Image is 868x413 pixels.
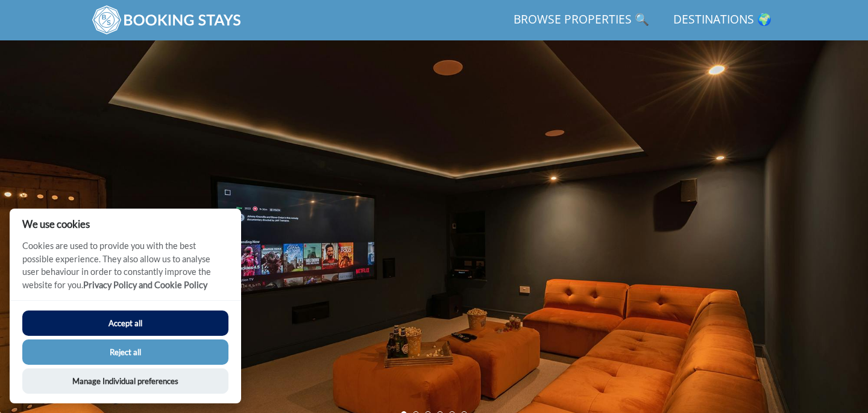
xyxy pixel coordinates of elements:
h2: We use cookies [10,218,241,230]
a: Destinations 🌍 [668,7,776,34]
a: Privacy Policy and Cookie Policy [83,280,207,290]
a: Browse Properties 🔍 [509,7,654,34]
button: Accept all [22,311,228,336]
button: Reject all [22,339,228,365]
img: BookingStays [92,5,242,35]
p: Cookies are used to provide you with the best possible experience. They also allow us to analyse ... [10,239,241,300]
button: Manage Individual preferences [22,368,228,394]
